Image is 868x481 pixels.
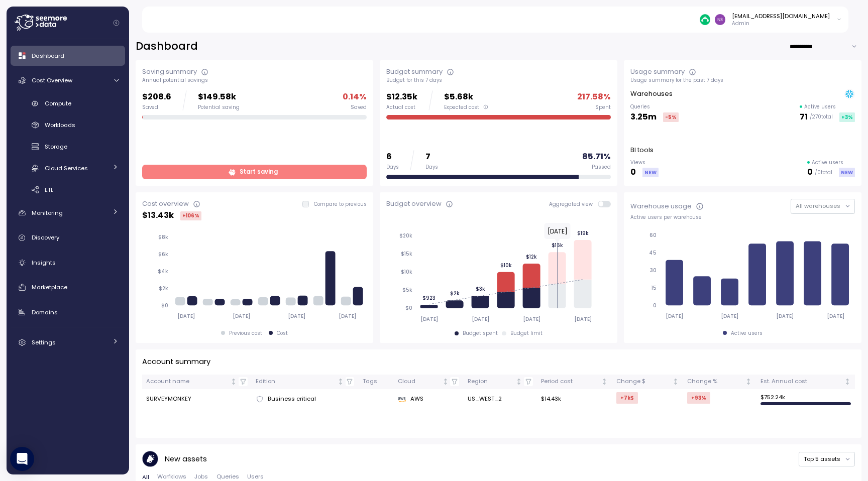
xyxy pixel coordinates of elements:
span: Discovery [32,233,59,242]
tspan: $10k [401,269,412,275]
a: Cost Overview [11,70,125,90]
p: $149.58k [198,90,240,104]
tspan: [DATE] [472,316,489,322]
div: Potential saving [198,104,240,111]
span: Aggregated view [549,201,598,207]
th: EditionNot sorted [252,375,359,389]
a: Cloud Services [11,160,125,176]
th: RegionNot sorted [463,375,536,389]
div: Saving summary [142,67,197,77]
p: Compare to previous [314,201,367,208]
tspan: $15k [401,251,412,257]
p: New assets [165,453,207,465]
div: NEW [642,168,659,177]
a: Compute [11,95,125,112]
div: Cloud [398,377,441,386]
div: Period cost [541,377,600,386]
span: Storage [45,143,67,151]
p: 6 [386,150,399,164]
img: 687cba7b7af778e9efcde14e.PNG [700,14,710,25]
span: All [142,474,149,480]
th: Change %Not sorted [683,375,756,389]
tspan: [DATE] [827,313,845,319]
span: ETL [45,186,53,194]
tspan: $3k [475,286,485,292]
div: NEW [839,168,855,177]
p: $5.68k [444,90,489,104]
tspan: [DATE] [339,313,357,319]
div: Days [425,164,438,171]
div: Spent [595,104,611,111]
tspan: $0 [161,302,168,309]
div: AWS [398,395,459,404]
span: Domains [32,308,58,316]
h2: Dashboard [136,39,198,54]
div: Usage summary for the past 7 days [630,77,855,84]
tspan: 30 [650,267,657,274]
span: Cloud Services [45,164,88,172]
tspan: [DATE] [777,313,794,319]
span: Marketplace [32,283,67,291]
div: Open Intercom Messenger [10,447,34,471]
span: Cost Overview [32,76,72,84]
tspan: [DATE] [666,313,683,319]
tspan: $16k [551,242,563,249]
a: Workloads [11,117,125,134]
div: Not sorted [844,378,851,385]
tspan: 0 [653,302,657,309]
tspan: 15 [651,285,657,291]
tspan: 60 [649,232,657,238]
div: Not sorted [230,378,237,385]
div: Est. Annual cost [761,377,842,386]
p: 85.71 % [582,150,611,164]
p: $12.35k [386,90,417,104]
span: Queries [216,474,239,479]
a: ETL [11,181,125,198]
div: Not sorted [442,378,449,385]
div: Saved [142,104,171,111]
div: Usage summary [630,67,685,77]
th: Est. Annual costNot sorted [756,375,855,389]
span: Insights [32,259,56,267]
p: 3.25m [630,110,657,124]
div: +106 % [180,211,201,220]
a: Marketplace [11,277,125,297]
td: $ 752.24k [756,389,855,409]
span: Start saving [240,165,278,179]
span: Dashboard [32,52,64,60]
div: -5 % [663,112,679,122]
tspan: $2k [159,285,168,292]
p: 217.58 % [577,90,611,104]
tspan: $20k [399,232,412,239]
span: Jobs [194,474,208,479]
tspan: $8k [158,234,168,240]
tspan: $19k [577,230,588,236]
div: Budget spent [463,330,498,337]
div: Passed [592,164,611,171]
div: [EMAIL_ADDRESS][DOMAIN_NAME] [732,12,830,20]
p: / 270 total [810,113,833,121]
span: All warehouses [796,202,840,210]
p: / 0 total [815,169,832,176]
div: Budget summary [386,67,443,77]
div: Actual cost [386,104,417,111]
span: Monitoring [32,209,63,217]
div: Budget overview [386,199,442,209]
tspan: $0 [405,305,412,311]
div: +7k $ [616,392,638,404]
a: Dashboard [11,46,125,66]
img: d8f3371d50c36e321b0eb15bc94ec64c [715,14,725,25]
div: Tags [363,377,390,386]
tspan: $5k [402,287,412,293]
span: Users [247,474,264,479]
tspan: $2k [450,290,459,297]
div: Days [386,164,399,171]
text: [DATE] [547,227,567,235]
div: Budget for this 7 days [386,77,611,84]
div: Annual potential savings [142,77,367,84]
span: Settings [32,338,56,346]
tspan: [DATE] [420,316,438,322]
div: Account name [146,377,229,386]
th: Period costNot sorted [537,375,612,389]
p: 7 [425,150,438,164]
